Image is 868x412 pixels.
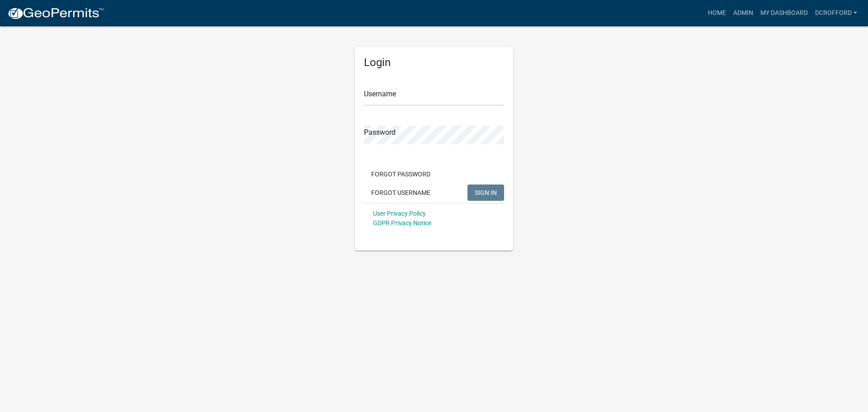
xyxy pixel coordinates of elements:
[811,5,861,22] a: dcrofford
[730,5,757,22] a: Admin
[364,166,438,182] button: Forgot Password
[475,189,497,196] span: SIGN IN
[364,56,504,69] h5: Login
[757,5,811,22] a: My Dashboard
[373,219,431,227] a: GDPR Privacy Notice
[704,5,730,22] a: Home
[364,185,438,201] button: Forgot Username
[467,185,504,201] button: SIGN IN
[373,210,426,217] a: User Privacy Policy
